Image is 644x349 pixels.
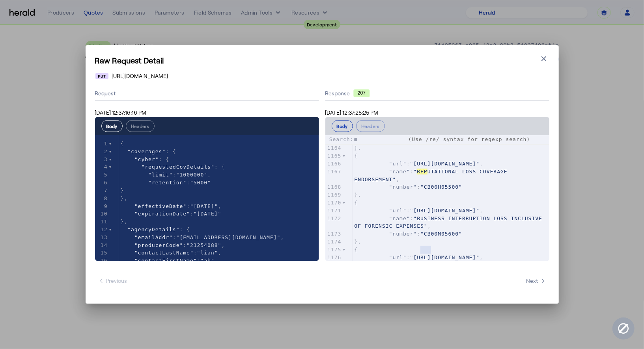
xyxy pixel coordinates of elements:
div: 6 [95,179,109,187]
div: 3 [95,156,109,163]
span: "name" [389,215,410,221]
span: "contactLastName" [134,250,194,256]
div: 1166 [325,160,343,168]
span: : { [121,226,190,232]
div: 10 [95,210,109,218]
span: "expirationDate" [134,211,190,217]
span: "requestedCovDetails" [141,164,214,170]
span: "contactFirstName" [134,258,197,264]
span: : [121,180,211,186]
span: : { [121,164,225,170]
span: "ab" [201,258,215,264]
span: : , [355,208,483,213]
span: : { [121,149,176,154]
span: : [121,258,215,264]
span: REP [417,169,427,174]
span: : , [121,242,225,248]
span: "[URL][DOMAIN_NAME]" [410,208,480,213]
span: : , [355,161,483,167]
button: Next [523,274,549,288]
span: UTATIONAL LOSS COVERAGE ENDORSEMENT" [355,169,511,182]
span: }, [121,195,128,201]
span: "[URL][DOMAIN_NAME]" [410,254,480,260]
span: : , [355,169,511,182]
span: : { [121,156,170,162]
h1: Raw Request Detail [95,55,549,66]
div: 8 [95,195,109,202]
span: { [355,200,358,206]
div: 7 [95,187,109,195]
div: 1170 [325,199,343,207]
span: "url" [389,161,407,167]
span: "21254088" [187,242,221,248]
span: [URL][DOMAIN_NAME] [112,72,168,80]
button: Previous [95,274,131,288]
span: "agencyDetails" [127,226,179,232]
div: 1172 [325,215,343,223]
div: 1164 [325,144,343,152]
button: Headers [356,120,385,132]
span: "1000000" [176,172,207,178]
button: Headers [126,120,155,132]
span: "lian" [197,250,218,256]
span: "name" [389,169,410,174]
div: 12 [95,226,109,234]
div: 16 [95,257,109,265]
span: "effectiveDate" [134,203,187,209]
button: Body [332,120,353,132]
div: Request [95,86,319,101]
div: 1173 [325,230,343,238]
div: 1169 [325,191,343,199]
span: : , [121,234,284,240]
span: "limit" [148,172,173,178]
span: " [414,169,417,174]
span: "retention" [148,180,187,186]
span: [DATE] 12:37:16:16 PM [95,109,147,116]
span: "[EMAIL_ADDRESS][DOMAIN_NAME]" [176,234,281,240]
span: "url" [389,208,407,213]
span: : [355,184,463,190]
div: Response [325,89,549,97]
span: "[DATE]" [190,203,218,209]
span: { [121,141,124,147]
span: "coverages" [127,149,166,154]
button: Body [101,120,123,132]
span: "emailAddr" [134,234,173,240]
label: Search: [329,136,405,142]
div: 11 [95,218,109,226]
span: : , [121,250,222,256]
div: 5 [95,171,109,179]
div: 2 [95,148,109,156]
span: "[URL][DOMAIN_NAME]" [410,161,480,167]
span: : [355,231,463,237]
span: }, [355,145,362,151]
span: "CB00H05500" [420,184,462,190]
span: : [121,211,222,217]
div: 15 [95,249,109,257]
span: : , [121,172,211,178]
span: "CB00M05600" [420,231,462,237]
div: 1171 [325,207,343,215]
span: Previous [98,277,127,285]
span: } [121,187,124,193]
span: "number" [389,231,417,237]
div: 14 [95,241,109,249]
div: 1175 [325,246,343,254]
div: 1168 [325,183,343,191]
span: { [355,153,358,159]
span: "producerCode" [134,242,183,248]
span: }, [355,239,362,245]
text: 207 [357,90,365,96]
span: Next [526,277,546,285]
div: 1174 [325,238,343,246]
span: "url" [389,254,407,260]
span: (Use /re/ syntax for regexp search) [409,136,530,142]
span: "number" [389,184,417,190]
div: 9 [95,202,109,210]
span: [DATE] 12:37:25:25 PM [325,109,379,116]
div: 1176 [325,254,343,262]
div: 1167 [325,168,343,176]
span: { [355,247,358,252]
span: "BUSINESS INTERRUPTION LOSS INCLUSIVE OF FORENSIC EXPENSES" [355,215,546,229]
span: "cyber" [134,156,159,162]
